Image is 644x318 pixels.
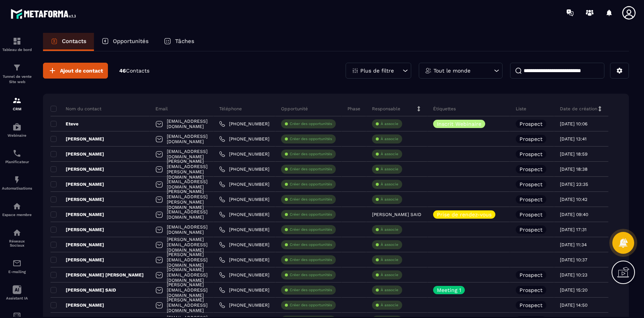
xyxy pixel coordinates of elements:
[51,166,104,172] p: [PERSON_NAME]
[51,196,104,202] p: [PERSON_NAME]
[62,38,86,45] p: Contacts
[2,239,32,247] p: Réseaux Sociaux
[520,121,543,127] p: Prospect
[381,182,398,187] p: À associe
[2,279,32,306] a: Assistant IA
[290,272,332,278] p: Créer des opportunités
[381,242,398,247] p: À associe
[520,136,543,142] p: Prospect
[290,257,332,262] p: Créer des opportunités
[560,227,587,232] p: [DATE] 17:31
[12,259,22,268] img: email
[51,211,104,218] p: [PERSON_NAME]
[516,106,526,112] p: Liste
[51,302,104,308] p: [PERSON_NAME]
[560,287,587,293] p: [DATE] 15:20
[11,7,78,21] img: logo
[290,303,332,308] p: Créer des opportunités
[290,212,332,217] p: Créer des opportunités
[520,303,543,308] p: Prospect
[51,287,116,293] p: [PERSON_NAME] SAID
[126,68,149,74] span: Contacts
[381,287,398,293] p: À associe
[381,257,398,262] p: À associe
[155,106,168,112] p: Email
[290,136,332,142] p: Créer des opportunités
[520,287,543,293] p: Prospect
[51,106,101,112] p: Nom du contact
[12,96,22,105] img: formation
[2,196,32,222] a: automationsautomationsEspace membre
[437,121,481,127] p: Inscrit Webinaire
[12,149,22,158] img: scheduler
[290,242,332,247] p: Créer des opportunités
[520,272,543,278] p: Prospect
[290,287,332,293] p: Créer des opportunités
[290,151,332,157] p: Créer des opportunités
[219,287,269,293] a: [PHONE_NUMBER]
[520,227,543,232] p: Prospect
[2,170,32,196] a: automationsautomationsAutomatisations
[372,106,400,112] p: Responsable
[290,182,332,187] p: Créer des opportunités
[175,38,194,45] p: Tâches
[381,303,398,308] p: À associe
[51,257,104,263] p: [PERSON_NAME]
[156,33,202,51] a: Tâches
[290,121,332,127] p: Créer des opportunités
[2,253,32,279] a: emailemailE-mailing
[219,166,269,172] a: [PHONE_NUMBER]
[219,136,269,142] a: [PHONE_NUMBER]
[43,33,94,51] a: Contacts
[560,151,587,157] p: [DATE] 18:59
[219,272,269,278] a: [PHONE_NUMBER]
[560,212,588,217] p: [DATE] 09:40
[219,106,242,112] p: Téléphone
[219,227,269,233] a: [PHONE_NUMBER]
[381,136,398,142] p: À associe
[2,74,32,85] p: Tunnel de vente Site web
[12,63,22,72] img: formation
[433,106,456,112] p: Étiquettes
[51,121,78,127] p: Eteve
[381,272,398,278] p: À associe
[2,31,32,57] a: formationformationTableau de bord
[219,242,269,248] a: [PHONE_NUMBER]
[2,270,32,274] p: E-mailing
[219,151,269,157] a: [PHONE_NUMBER]
[560,242,587,247] p: [DATE] 11:34
[560,167,587,172] p: [DATE] 18:38
[2,107,32,111] p: CRM
[520,212,543,217] p: Prospect
[113,38,149,45] p: Opportunités
[381,121,398,127] p: À associe
[60,67,103,74] span: Ajout de contact
[2,57,32,90] a: formationformationTunnel de vente Site web
[43,63,108,79] button: Ajout de contact
[437,212,492,217] p: Prise de rendez-vous
[12,202,22,211] img: automations
[520,151,543,157] p: Prospect
[290,227,332,232] p: Créer des opportunités
[560,257,587,262] p: [DATE] 10:37
[2,117,32,143] a: automationsautomationsWebinaire
[219,196,269,202] a: [PHONE_NUMBER]
[51,242,104,248] p: [PERSON_NAME]
[2,143,32,170] a: schedulerschedulerPlanificateur
[12,37,22,46] img: formation
[2,90,32,117] a: formationformationCRM
[2,133,32,137] p: Webinaire
[12,228,22,237] img: social-network
[219,121,269,127] a: [PHONE_NUMBER]
[219,302,269,308] a: [PHONE_NUMBER]
[560,106,597,112] p: Date de création
[51,272,144,278] p: [PERSON_NAME] [PERSON_NAME]
[219,211,269,218] a: [PHONE_NUMBER]
[51,151,104,157] p: [PERSON_NAME]
[560,182,588,187] p: [DATE] 23:35
[51,181,104,187] p: [PERSON_NAME]
[560,303,587,308] p: [DATE] 14:50
[560,272,587,278] p: [DATE] 10:23
[119,67,149,74] p: 46
[2,222,32,253] a: social-networksocial-networkRéseaux Sociaux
